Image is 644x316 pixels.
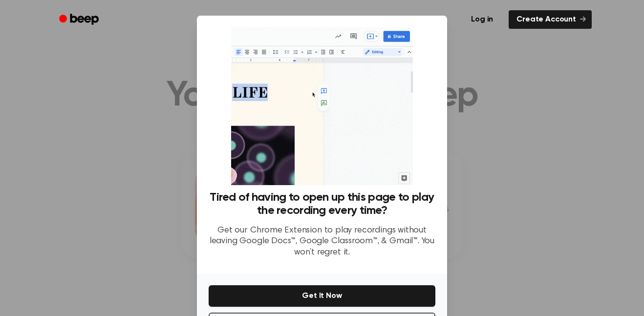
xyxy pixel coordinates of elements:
[461,8,503,31] a: Log in
[231,27,412,185] img: Beep extension in action
[52,10,107,29] a: Beep
[209,191,435,217] h3: Tired of having to open up this page to play the recording every time?
[509,10,592,29] a: Create Account
[209,285,435,307] button: Get It Now
[209,225,435,258] p: Get our Chrome Extension to play recordings without leaving Google Docs™, Google Classroom™, & Gm...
